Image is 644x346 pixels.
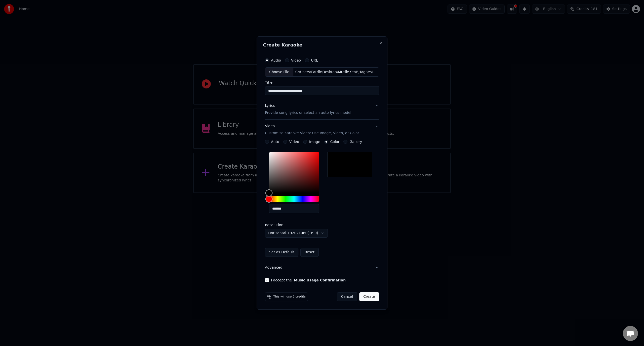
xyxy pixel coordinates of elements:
label: Video [289,140,299,143]
button: LyricsProvide song lyrics or select an auto lyrics model [265,100,379,120]
label: Auto [271,140,279,143]
label: URL [311,59,318,62]
button: I accept the [294,278,346,282]
div: Hue [269,196,319,202]
p: Provide song lyrics or select an auto lyrics model [265,111,351,116]
div: Choose File [265,68,293,77]
div: VideoCustomize Karaoke Video: Use Image, Video, or Color [265,140,379,261]
label: Color [330,140,340,143]
h2: Create Karaoke [263,43,381,47]
button: Advanced [265,261,379,274]
button: Set as Default [265,248,298,257]
label: Title [265,81,379,84]
button: Reset [300,248,319,257]
label: I accept the [271,278,346,282]
button: Create [359,292,379,301]
p: Customize Karaoke Video: Use Image, Video, or Color [265,131,359,136]
label: Image [309,140,320,143]
div: C:\Users\Patrik\Desktop\Musik\Kent\Hagnesta Hill\07. kent - En himmelsk drog.[MEDICAL_DATA] [293,70,379,75]
span: This will use 5 credits [273,295,306,299]
label: Gallery [349,140,362,143]
label: Resolution [265,223,315,227]
div: Lyrics [265,104,275,109]
button: VideoCustomize Karaoke Video: Use Image, Video, or Color [265,120,379,140]
div: Video [265,124,359,136]
label: Video [291,59,301,62]
button: Cancel [337,292,357,301]
label: Audio [271,59,281,62]
div: Color [269,152,319,193]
